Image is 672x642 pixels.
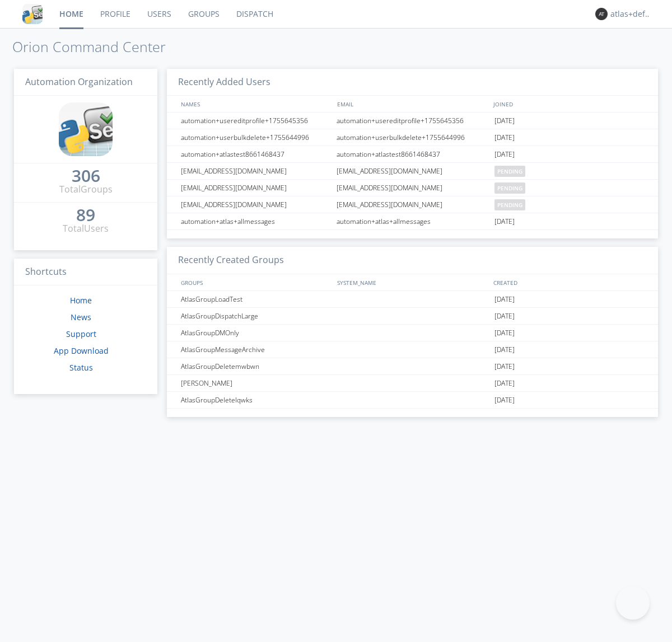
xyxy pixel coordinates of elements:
[25,76,133,88] span: Automation Organization
[610,8,652,20] div: atlas+default+group
[494,213,515,230] span: [DATE]
[494,291,515,308] span: [DATE]
[63,222,109,235] div: Total Users
[491,274,647,290] div: CREATED
[494,182,525,194] span: pending
[167,196,658,213] a: [EMAIL_ADDRESS][DOMAIN_NAME][EMAIL_ADDRESS][DOMAIN_NAME]pending
[167,163,658,180] a: [EMAIL_ADDRESS][DOMAIN_NAME][EMAIL_ADDRESS][DOMAIN_NAME]pending
[167,129,658,146] a: automation+userbulkdelete+1755644996automation+userbulkdelete+1755644996[DATE]
[167,375,658,392] a: [PERSON_NAME][DATE]
[167,247,658,274] h3: Recently Created Groups
[178,180,333,196] div: [EMAIL_ADDRESS][DOMAIN_NAME]
[76,209,95,221] div: 89
[69,362,93,373] a: Status
[334,129,492,146] div: automation+userbulkdelete+1755644996
[178,129,333,146] div: automation+userbulkdelete+1755644996
[178,358,333,374] div: AtlasGroupDeletemwbwn
[334,163,492,179] div: [EMAIL_ADDRESS][DOMAIN_NAME]
[167,69,658,96] h3: Recently Added Users
[72,170,100,183] a: 306
[76,209,95,222] a: 89
[66,329,96,339] a: Support
[334,213,492,229] div: automation+atlas+allmessages
[178,113,333,129] div: automation+usereditprofile+1755645356
[494,358,515,375] span: [DATE]
[334,146,492,162] div: automation+atlastest8661468437
[334,96,491,112] div: EMAIL
[494,146,515,163] span: [DATE]
[334,274,491,290] div: SYSTEM_NAME
[334,113,492,129] div: automation+usereditprofile+1755645356
[494,166,525,177] span: pending
[178,213,333,229] div: automation+atlas+allmessages
[167,325,658,341] a: AtlasGroupDMOnly[DATE]
[494,199,525,210] span: pending
[178,375,333,391] div: [PERSON_NAME]
[178,308,333,324] div: AtlasGroupDispatchLarge
[59,102,113,156] img: cddb5a64eb264b2086981ab96f4c1ba7
[494,325,515,341] span: [DATE]
[178,196,333,213] div: [EMAIL_ADDRESS][DOMAIN_NAME]
[178,96,332,112] div: NAMES
[178,341,333,358] div: AtlasGroupMessageArchive
[167,180,658,196] a: [EMAIL_ADDRESS][DOMAIN_NAME][EMAIL_ADDRESS][DOMAIN_NAME]pending
[167,146,658,163] a: automation+atlastest8661468437automation+atlastest8661468437[DATE]
[167,358,658,375] a: AtlasGroupDeletemwbwn[DATE]
[70,295,92,306] a: Home
[178,325,333,341] div: AtlasGroupDMOnly
[167,392,658,409] a: AtlasGroupDeletelqwks[DATE]
[494,129,515,146] span: [DATE]
[59,183,113,196] div: Total Groups
[167,308,658,325] a: AtlasGroupDispatchLarge[DATE]
[22,4,43,24] img: cddb5a64eb264b2086981ab96f4c1ba7
[167,341,658,358] a: AtlasGroupMessageArchive[DATE]
[494,392,515,409] span: [DATE]
[167,213,658,230] a: automation+atlas+allmessagesautomation+atlas+allmessages[DATE]
[14,259,157,286] h3: Shortcuts
[178,392,333,408] div: AtlasGroupDeletelqwks
[494,113,515,129] span: [DATE]
[595,8,608,20] img: 373638.png
[72,170,100,181] div: 306
[54,345,109,356] a: App Download
[178,163,333,179] div: [EMAIL_ADDRESS][DOMAIN_NAME]
[178,274,332,290] div: GROUPS
[71,312,91,322] a: News
[167,113,658,129] a: automation+usereditprofile+1755645356automation+usereditprofile+1755645356[DATE]
[167,291,658,308] a: AtlasGroupLoadTest[DATE]
[494,308,515,325] span: [DATE]
[178,146,333,162] div: automation+atlastest8661468437
[178,291,333,307] div: AtlasGroupLoadTest
[334,196,492,213] div: [EMAIL_ADDRESS][DOMAIN_NAME]
[491,96,647,112] div: JOINED
[334,180,492,196] div: [EMAIL_ADDRESS][DOMAIN_NAME]
[494,375,515,392] span: [DATE]
[616,586,650,620] iframe: Toggle Customer Support
[494,341,515,358] span: [DATE]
